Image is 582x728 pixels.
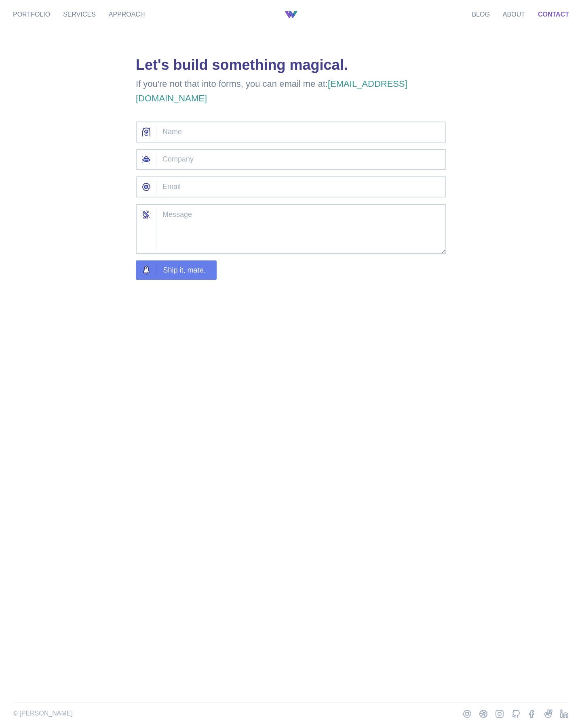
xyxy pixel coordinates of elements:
span: Ship it, mate. [147,266,205,274]
a: About [503,11,525,18]
p: © [PERSON_NAME] [13,709,73,718]
input: Name [137,122,445,142]
a: Approach [109,11,145,18]
button: Ship it, mate. [136,260,217,280]
a: Services [63,11,96,18]
input: Company [137,150,445,169]
a: Back to Home [285,8,297,21]
h1: Let's build something magical. [136,55,446,75]
a: Dribbble [479,709,488,719]
a: GitHub [511,709,521,719]
a: Portfolio [13,11,50,18]
p: If you're not that into forms, you can email me at: [136,77,446,105]
input: Email [137,177,445,197]
a: LinkedIn [559,709,569,719]
a: AngelList [543,709,553,719]
a: Facebook [527,709,537,719]
a: Blog [472,11,489,18]
a: Contact [538,11,569,18]
a: Email [462,709,472,719]
a: [EMAIL_ADDRESS][DOMAIN_NAME] [136,79,407,103]
a: Instagram [495,709,504,719]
